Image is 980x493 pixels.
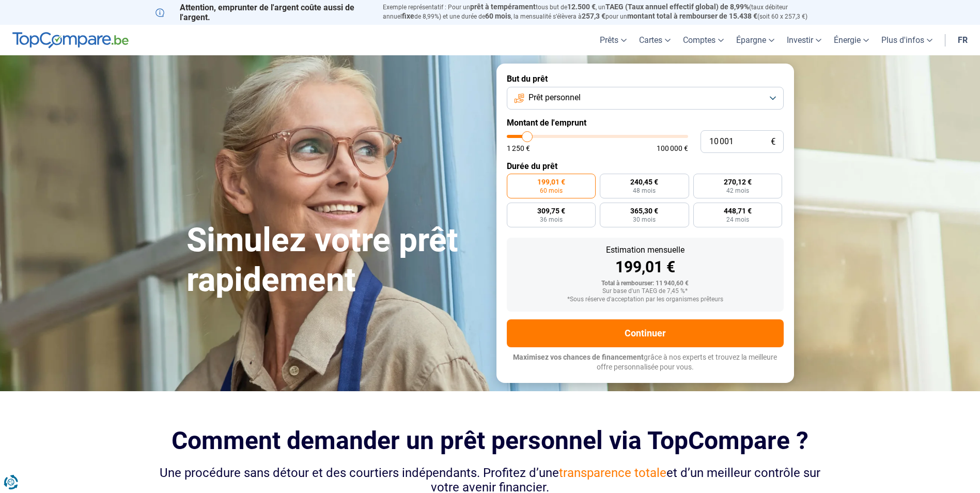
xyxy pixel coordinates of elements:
a: fr [952,25,974,55]
span: TAEG (Taux annuel effectif global) de 8,99% [605,3,749,11]
span: 270,12 € [724,178,752,186]
span: € [771,137,775,146]
a: Comptes [677,25,730,55]
a: Prêts [594,25,633,55]
label: Durée du prêt [507,161,784,171]
h1: Simulez votre prêt rapidement [186,221,484,300]
span: 12.500 € [567,3,596,11]
span: 365,30 € [630,207,658,214]
span: 257,3 € [582,12,605,20]
div: Sur base d'un TAEG de 7,45 %* [515,288,775,295]
a: Investir [781,25,828,55]
span: 42 mois [726,188,749,194]
span: 24 mois [726,217,749,223]
label: But du prêt [507,74,784,84]
a: Plus d'infos [875,25,939,55]
div: *Sous réserve d'acceptation par les organismes prêteurs [515,296,775,303]
span: montant total à rembourser de 15.438 € [627,12,757,20]
label: Montant de l'emprunt [507,118,784,128]
a: Cartes [633,25,677,55]
span: 240,45 € [630,178,658,186]
span: 309,75 € [537,207,565,214]
p: Attention, emprunter de l'argent coûte aussi de l'argent. [155,3,370,22]
button: Prêt personnel [507,87,784,110]
span: 100 000 € [657,145,688,152]
span: 1 250 € [507,145,530,152]
span: transparence totale [559,466,666,480]
span: 199,01 € [537,178,565,186]
span: 30 mois [633,217,656,223]
span: 48 mois [633,188,656,194]
img: TopCompare [12,32,129,49]
span: prêt à tempérament [470,3,536,11]
h2: Comment demander un prêt personnel via TopCompare ? [155,426,825,455]
button: Continuer [507,319,784,347]
p: grâce à nos experts et trouvez la meilleure offre personnalisée pour vous. [507,352,784,373]
span: 36 mois [540,217,563,223]
p: Exemple représentatif : Pour un tous but de , un (taux débiteur annuel de 8,99%) et une durée de ... [383,3,825,21]
span: 60 mois [485,12,511,20]
div: Total à rembourser: 11 940,60 € [515,280,775,287]
span: Maximisez vos chances de financement [513,353,644,361]
span: 60 mois [540,188,563,194]
a: Énergie [828,25,875,55]
span: fixe [402,12,414,20]
div: Estimation mensuelle [515,246,775,254]
span: Prêt personnel [528,92,581,103]
a: Épargne [730,25,781,55]
span: 448,71 € [724,207,752,214]
div: 199,01 € [515,259,775,275]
